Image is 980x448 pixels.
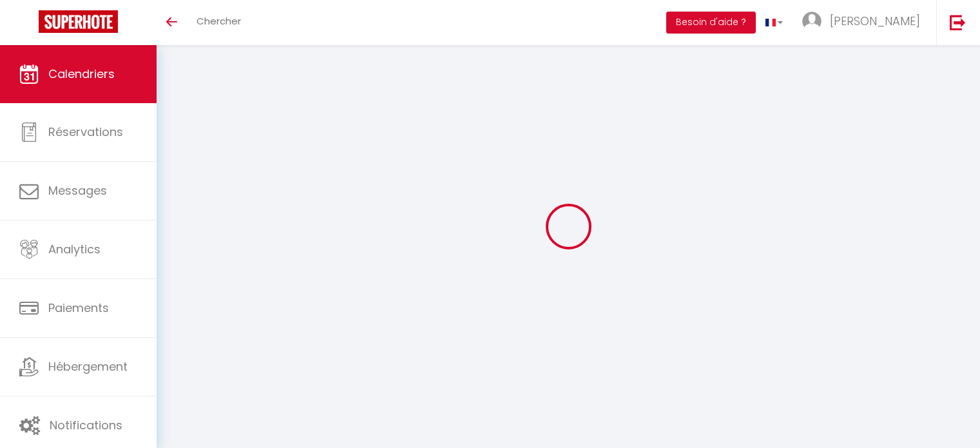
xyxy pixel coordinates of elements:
[48,182,107,199] span: Messages
[50,417,122,433] span: Notifications
[802,12,821,31] img: ...
[39,10,118,33] img: Super Booking
[666,12,756,34] button: Besoin d'aide ?
[197,14,241,28] span: Chercher
[48,66,115,82] span: Calendriers
[48,241,101,257] span: Analytics
[48,124,123,140] span: Réservations
[48,358,128,375] span: Hébergement
[48,300,109,316] span: Paiements
[950,14,966,30] img: logout
[830,13,920,29] span: [PERSON_NAME]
